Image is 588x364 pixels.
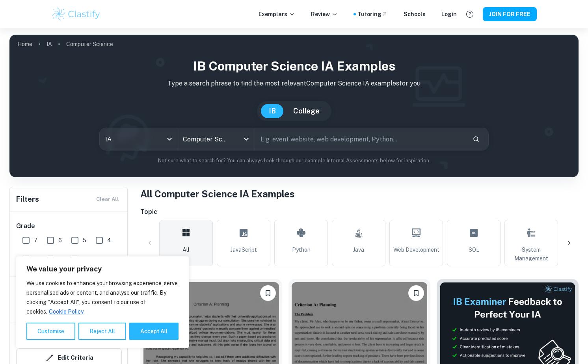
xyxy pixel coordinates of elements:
[107,236,111,245] span: 4
[408,285,424,301] button: Please log in to bookmark exemplars
[441,10,457,19] a: Login
[261,104,284,118] button: IB
[83,236,86,245] span: 5
[82,255,85,264] span: 1
[241,134,252,145] button: Open
[259,10,295,19] p: Exemplars
[353,245,364,254] span: Java
[51,6,101,22] img: Clastify logo
[48,308,84,315] a: Cookie Policy
[26,323,75,340] button: Customise
[78,323,126,340] button: Reject All
[58,255,61,264] span: 2
[182,245,190,254] span: All
[357,10,388,19] a: Tutoring
[58,236,62,245] span: 6
[66,40,113,48] p: Computer Science
[26,264,179,274] p: We value your privacy
[47,39,52,50] a: IA
[16,194,39,205] h6: Filters
[311,10,338,19] p: Review
[255,128,466,150] input: E.g. event website, web development, Python...
[34,236,37,245] span: 7
[140,187,579,201] h1: All Computer Science IA Examples
[16,221,122,231] h6: Grade
[393,245,439,254] span: Web Development
[100,128,177,150] div: IA
[260,285,276,301] button: Please log in to bookmark exemplars
[285,104,327,118] button: College
[483,7,537,21] button: JOIN FOR FREE
[17,39,32,50] a: Home
[34,255,37,264] span: 3
[508,245,555,263] span: System Management
[469,245,479,254] span: SQL
[469,132,483,146] button: Search
[16,256,189,348] div: We value your privacy
[292,245,311,254] span: Python
[129,323,179,340] button: Accept All
[463,7,476,21] button: Help and Feedback
[16,157,572,165] p: Not sure what to search for? You can always look through our example Internal Assessments below f...
[404,10,426,19] a: Schools
[26,279,179,316] p: We use cookies to enhance your browsing experience, serve personalised ads or content, and analys...
[140,207,579,217] h6: Topic
[231,245,257,254] span: JavaScript
[9,35,579,177] img: profile cover
[16,79,572,88] p: Type a search phrase to find the most relevant Computer Science IA examples for you
[16,57,572,76] h1: IB Computer Science IA examples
